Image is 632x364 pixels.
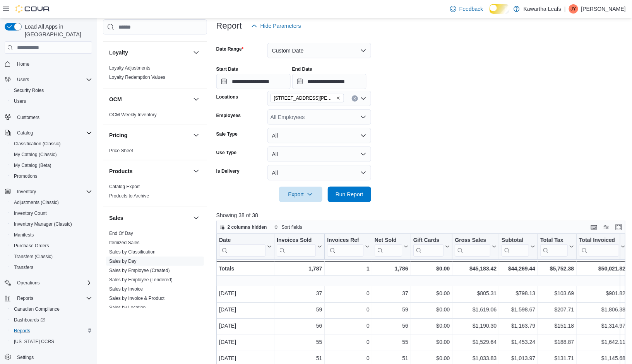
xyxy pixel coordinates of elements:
button: 2 columns hidden [217,223,270,232]
button: Home [2,58,95,70]
a: Itemized Sales [109,240,140,245]
span: Purchase Orders [11,241,92,250]
button: Open list of options [360,114,367,120]
button: Catalog [2,128,95,138]
p: Showing 38 of 38 [216,211,630,219]
button: Products [192,167,201,176]
div: 1,786 [374,264,408,273]
h3: OCM [109,95,122,103]
h3: Sales [109,214,123,222]
a: Users [11,97,29,106]
button: Settings [2,352,95,363]
img: Cova [15,5,50,13]
button: Sales [109,214,190,222]
a: Settings [14,353,37,362]
span: Adjustments (Classic) [11,198,92,207]
span: My Catalog (Classic) [14,151,57,158]
a: Inventory Count [11,209,50,218]
a: [US_STATE] CCRS [11,337,57,346]
label: Sale Type [216,131,238,137]
a: Sales by Invoice [109,286,143,292]
a: Promotions [11,172,41,181]
span: Sales by Location [109,304,146,311]
div: $50,021.82 [579,264,625,273]
p: [PERSON_NAME] [581,4,626,14]
a: Customers [14,113,43,122]
button: Inventory [2,186,95,197]
button: All [267,146,371,162]
h3: Loyalty [109,49,128,56]
span: Canadian Compliance [11,304,92,314]
a: Feedback [447,1,486,17]
label: Use Type [216,150,236,156]
span: Reports [17,295,33,301]
button: My Catalog (Beta) [8,160,95,171]
div: 1 [327,264,369,273]
h3: Products [109,167,133,175]
span: Users [14,98,26,104]
span: Customers [17,114,39,121]
a: OCM Weekly Inventory [109,112,157,117]
span: Sales by Day [109,258,137,264]
a: Dashboards [8,315,95,325]
button: My Catalog (Classic) [8,149,95,160]
button: OCM [192,95,201,104]
span: Operations [17,280,40,286]
span: OCM Weekly Inventory [109,112,157,118]
button: Open list of options [360,95,367,102]
button: Hide Parameters [248,18,304,34]
span: End Of Day [109,230,133,236]
button: Clear input [352,95,358,102]
div: James Yin [569,4,578,14]
button: Inventory Manager (Classic) [8,219,95,230]
a: Home [14,60,33,69]
span: Inventory Manager (Classic) [14,221,72,227]
div: $5,752.38 [540,264,574,273]
label: Locations [216,94,238,100]
button: Reports [8,325,95,336]
button: Transfers (Classic) [8,251,95,262]
span: My Catalog (Classic) [11,150,92,159]
a: Purchase Orders [11,241,52,250]
div: $0.00 [413,264,450,273]
button: Display options [602,223,611,232]
button: All [267,165,371,180]
span: My Catalog (Beta) [11,161,92,170]
span: Settings [14,352,92,362]
button: Enter fullscreen [614,223,623,232]
a: Products to Archive [109,193,149,199]
a: End Of Day [109,231,133,236]
label: Date Range [216,46,244,52]
span: JY [571,4,576,14]
button: Custom Date [267,43,371,58]
span: Transfers (Classic) [14,253,53,260]
span: Purchase Orders [14,243,49,249]
span: Inventory Manager (Classic) [11,219,92,229]
input: Press the down key to open a popover containing a calendar. [216,74,291,89]
button: Promotions [8,171,95,182]
a: Reports [11,326,33,335]
span: Loyalty Redemption Values [109,74,165,80]
span: Feedback [459,5,483,13]
button: Classification (Classic) [8,138,95,149]
input: Press the down key to open a popover containing a calendar. [292,74,367,89]
span: Classification (Classic) [14,141,61,147]
span: Home [17,61,29,67]
span: Users [17,77,29,83]
a: My Catalog (Classic) [11,150,60,159]
span: Transfers [14,264,33,270]
span: Reports [11,326,92,335]
span: Transfers [11,263,92,272]
span: Transfers (Classic) [11,252,92,261]
button: Operations [2,277,95,288]
a: Canadian Compliance [11,304,63,314]
label: Employees [216,112,241,119]
span: Dashboards [11,315,92,325]
button: Reports [14,294,36,303]
div: 1,787 [277,264,322,273]
span: Manifests [11,230,92,240]
button: Adjustments (Classic) [8,197,95,208]
a: Transfers [11,263,36,272]
button: Transfers [8,262,95,273]
span: Users [14,75,92,84]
